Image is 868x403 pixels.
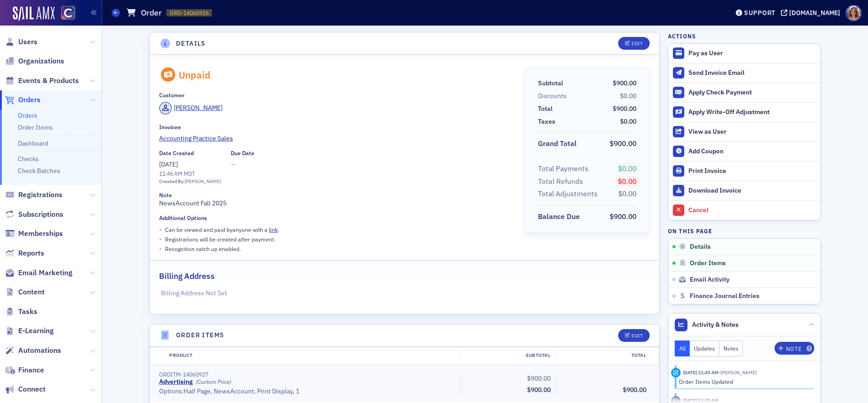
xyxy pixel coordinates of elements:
div: Customer [159,92,185,99]
div: Edit [631,41,643,46]
div: ORDITM-14060927 [159,371,455,378]
span: Finance [18,365,44,375]
div: Apply Write-Off Adjustment [688,108,816,116]
a: Registrations [5,190,62,200]
a: E-Learning [5,326,54,336]
h2: Billing Address [159,270,215,282]
span: Email Activity [690,276,729,284]
a: Users [5,37,37,47]
span: Cheryl Moss [718,369,757,376]
span: $0.00 [620,117,636,126]
div: Invoicee [159,124,181,131]
span: Total Refunds [538,176,586,187]
p: Billing Address Not Set [161,288,648,298]
button: Edit [618,37,650,50]
span: Finance Journal Entries [690,292,759,300]
div: Balance Due [538,211,580,222]
div: [PERSON_NAME] [174,103,222,113]
div: Note [786,346,801,351]
div: Print Invoice [688,167,816,175]
div: [DOMAIN_NAME] [789,9,840,17]
span: $900.00 [527,386,551,394]
div: Cancel [688,206,816,215]
span: • [159,225,162,235]
a: Orders [5,95,41,105]
span: • [159,244,162,254]
div: Pay as User [688,49,816,58]
a: Accounting Practice Sales [159,134,511,143]
img: SailAMX [13,6,55,21]
a: Organizations [5,56,64,66]
button: Edit [618,329,650,342]
a: Tasks [5,307,37,317]
h4: On this page [668,227,821,235]
a: Advertising [159,378,193,386]
p: Can be viewed and paid by anyone with a . [165,225,279,234]
span: Users [18,37,37,47]
button: Apply Check Payment [668,83,821,102]
div: Total Refunds [538,176,583,187]
span: Subtotal [538,79,566,88]
div: Subtotal [538,79,563,88]
h4: Actions [668,32,696,40]
button: Apply Write-Off Adjustment [668,102,821,122]
span: Memberships [18,229,63,239]
span: Total [538,104,556,114]
button: Send Invoice Email [668,63,821,83]
span: Balance Due [538,211,583,222]
span: Taxes [538,117,558,126]
div: Taxes [538,117,555,126]
span: E-Learning [18,326,54,336]
button: Add Coupon [668,141,821,161]
a: Reports [5,248,44,258]
a: Events & Products [5,76,79,86]
span: Total Payments [538,163,592,174]
div: Grand Total [538,138,577,149]
span: Profile [846,5,862,21]
div: Activity [671,368,681,377]
span: Orders [18,95,41,105]
div: Download Invoice [688,187,816,195]
span: Activity & Notes [692,320,739,330]
a: Email Marketing [5,268,72,278]
span: $900.00 [623,386,646,394]
span: Organizations [18,56,64,66]
div: Date Created [159,150,194,157]
div: Options: Half Page, NewsAccount, Print Display, 1 [159,387,455,396]
span: Content [18,287,45,297]
div: Apply Check Payment [688,89,816,97]
span: MDT [182,170,195,177]
span: Subscriptions [18,209,63,220]
button: All [675,340,690,356]
a: Subscriptions [5,209,63,220]
a: Dashboard [18,139,48,147]
a: Memberships [5,229,63,239]
button: Updates [690,340,719,356]
div: Additional Options [159,215,207,221]
span: $900.00 [527,374,551,382]
a: Check Batches [18,167,60,175]
span: $0.00 [618,177,636,186]
span: Tasks [18,307,37,317]
div: Edit [631,333,643,338]
div: Due Date [231,150,254,157]
span: Order Items [690,259,726,267]
div: NewsAccount Fall 2025 [159,192,511,208]
time: 11:46 AM [159,170,182,177]
div: Product [163,352,461,359]
div: Discounts [538,91,567,101]
span: $0.00 [620,92,636,100]
div: Total Adjustments [538,188,598,199]
a: Order Items [18,123,53,131]
h4: Order Items [176,330,224,340]
div: Total [557,352,652,359]
span: Connect [18,384,46,394]
p: Registrations will be created after payment. [165,235,275,243]
button: Pay as User [668,44,821,63]
span: [DATE] [159,160,178,168]
button: View as User [668,122,821,141]
span: • [159,235,162,244]
span: Total Adjustments [538,188,601,199]
button: Note [775,342,814,355]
